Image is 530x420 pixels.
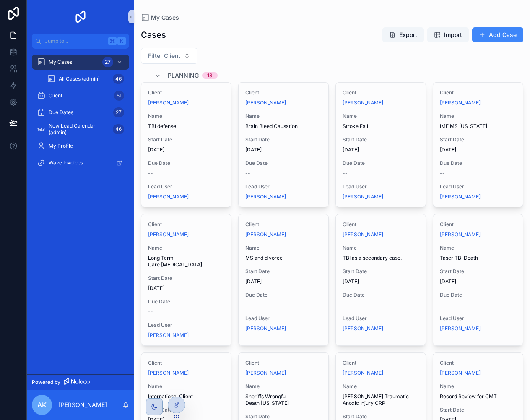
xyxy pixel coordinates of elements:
span: Client [148,89,224,96]
span: [DATE] [148,285,224,292]
span: Long Term Care [MEDICAL_DATA] [148,255,224,268]
span: [PERSON_NAME] [245,99,286,106]
span: All Cases (admin) [59,76,100,82]
a: My Cases [141,13,179,22]
span: [PERSON_NAME] [343,231,383,238]
span: Brain Bleed Causation [245,123,322,130]
span: Start Date [245,136,322,143]
span: Name [440,245,516,251]
span: Client [148,221,224,228]
span: [PERSON_NAME] [440,99,481,106]
span: -- [245,302,250,308]
span: Taser TBI Death [440,255,516,261]
span: Name [245,113,322,120]
span: My Profile [49,143,73,149]
button: Jump to...K [32,34,129,49]
span: Lead User [343,183,419,190]
a: My Profile [32,138,129,154]
a: Client[PERSON_NAME]NameTBI as a secondary case.Start Date[DATE]Due Date--Lead User[PERSON_NAME] [335,214,426,346]
span: -- [343,302,348,308]
a: [PERSON_NAME] [245,370,286,376]
span: [PERSON_NAME] [440,193,481,200]
button: Export [382,27,424,42]
span: [PERSON_NAME] [440,325,481,332]
span: International Client [148,393,224,400]
a: Client[PERSON_NAME]NameStroke FallStart Date[DATE]Due Date--Lead User[PERSON_NAME] [335,82,426,207]
span: [DATE] [245,146,322,153]
span: MS and divorce [245,255,322,261]
span: [PERSON_NAME] [148,99,189,106]
a: [PERSON_NAME] [148,370,189,376]
span: [PERSON_NAME] [245,325,286,332]
a: [PERSON_NAME] [148,231,189,238]
span: Due Dates [49,109,73,116]
span: Start Date [440,136,516,143]
a: [PERSON_NAME] [440,231,481,238]
span: Start Date [245,413,322,420]
span: Name [148,113,224,120]
span: Due Date [343,160,419,167]
span: Start Date [343,136,419,143]
a: Client[PERSON_NAME]NameTaser TBI DeathStart Date[DATE]Due Date--Lead User[PERSON_NAME] [433,214,523,346]
a: Due Dates27 [32,105,129,120]
a: Client[PERSON_NAME]NameMS and divorceStart Date[DATE]Due Date--Lead User[PERSON_NAME] [238,214,329,346]
span: Lead User [343,315,419,322]
span: Start Date [343,268,419,275]
span: -- [148,170,153,177]
a: [PERSON_NAME] [245,193,286,200]
span: Client [440,360,516,366]
div: 46 [113,74,124,84]
span: Start Date [148,275,224,282]
span: [PERSON_NAME] [343,99,383,106]
a: [PERSON_NAME] [245,231,286,238]
span: Due Date [343,292,419,298]
span: -- [148,308,153,315]
span: Client [343,221,419,228]
span: [PERSON_NAME] [440,370,481,376]
span: Client [49,92,62,99]
span: Due Date [440,292,516,298]
span: Start Date [148,136,224,143]
span: My Cases [49,59,72,65]
span: Lead User [245,183,322,190]
span: Import [444,31,462,39]
span: [DATE] [343,146,419,153]
span: Due Date [148,298,224,305]
span: Start Date [440,268,516,275]
a: [PERSON_NAME] [343,193,383,200]
div: 46 [113,124,124,134]
span: Due Date [440,160,516,167]
span: Client [343,360,419,366]
span: Wave Invoices [49,159,83,166]
button: Add Case [472,27,523,42]
span: Client [440,89,516,96]
span: Jump to... [45,38,105,44]
a: [PERSON_NAME] [148,332,189,339]
span: Client [440,221,516,228]
span: Start Date [343,413,419,420]
span: [DATE] [440,146,516,153]
a: My Cases27 [32,55,129,70]
span: Client [245,360,322,366]
a: All Cases (admin)46 [42,71,129,86]
span: My Cases [151,13,179,22]
span: Planning [168,71,199,80]
span: New Lead Calendar (admin) [49,123,109,136]
span: Client [245,221,322,228]
span: Lead User [440,315,516,322]
div: 13 [207,72,213,79]
span: Record Review for CMT [440,393,516,400]
a: Client[PERSON_NAME]NameTBI defenseStart Date[DATE]Due Date--Lead User[PERSON_NAME] [141,82,231,207]
span: Name [343,113,419,120]
span: Due Date [245,292,322,298]
span: Sheriffs Wrongful Death [US_STATE] [245,393,322,407]
span: -- [343,170,348,177]
span: Name [440,383,516,390]
span: TBI defense [148,123,224,130]
span: TBI as a secondary case. [343,255,419,261]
